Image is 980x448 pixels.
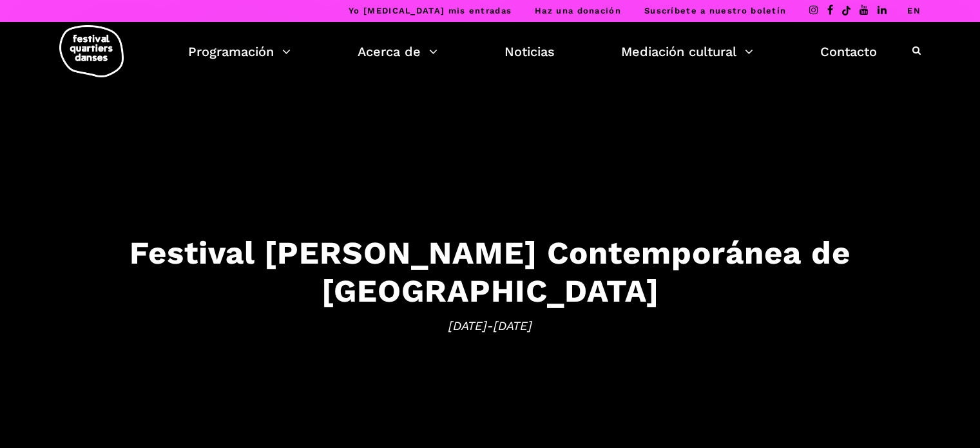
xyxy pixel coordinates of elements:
[358,41,437,63] a: Acerca de
[907,6,921,15] a: EN
[644,6,786,15] a: Suscríbete a nuestro boletín
[504,44,555,59] font: Noticias
[621,41,753,63] a: Mediación cultural
[358,44,421,59] font: Acerca de
[820,41,877,63] a: Contacto
[349,6,512,15] a: Yo [MEDICAL_DATA] mis entradas
[504,41,555,63] a: Noticias
[130,234,850,309] font: Festival [PERSON_NAME] Contemporánea de [GEOGRAPHIC_DATA]
[59,25,124,77] img: logotipo-fqd-med
[188,44,274,59] font: Programación
[820,44,877,59] font: Contacto
[535,6,621,15] a: Haz una donación
[188,41,291,63] a: Programación
[621,44,736,59] font: Mediación cultural
[448,318,532,333] font: [DATE]-[DATE]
